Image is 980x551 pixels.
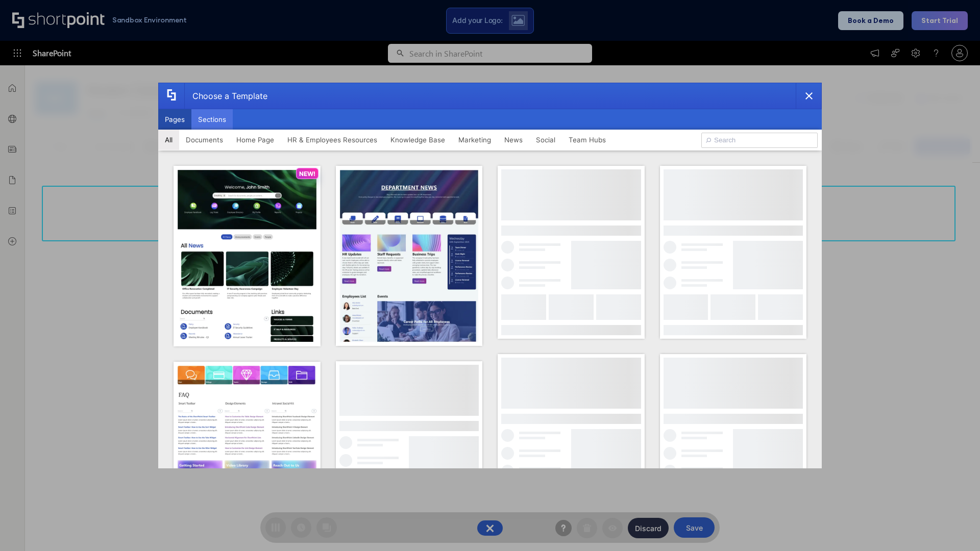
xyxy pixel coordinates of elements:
[230,130,281,150] button: Home Page
[281,130,384,150] button: HR & Employees Resources
[452,130,498,150] button: Marketing
[299,170,315,178] p: NEW!
[529,130,562,150] button: Social
[929,502,980,551] iframe: Chat Widget
[498,130,529,150] button: News
[384,130,452,150] button: Knowledge Base
[158,130,179,150] button: All
[158,83,822,468] div: template selector
[184,83,267,109] div: Choose a Template
[562,130,612,150] button: Team Hubs
[191,109,233,130] button: Sections
[158,109,191,130] button: Pages
[701,133,818,148] input: Search
[179,130,230,150] button: Documents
